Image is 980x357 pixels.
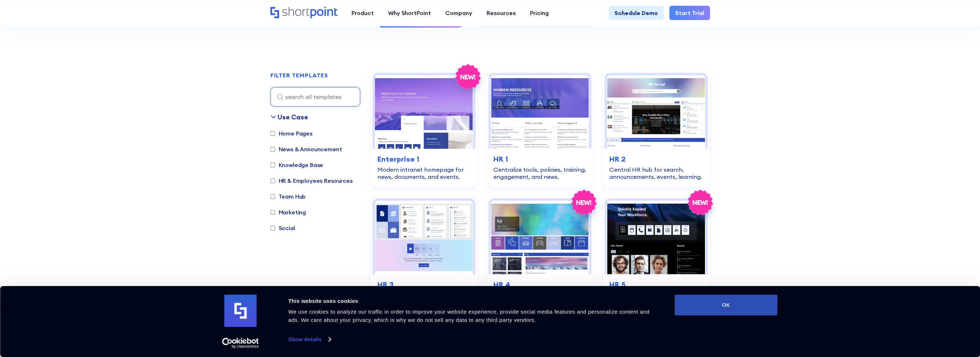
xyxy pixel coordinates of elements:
[270,163,275,167] input: Knowledge Base
[270,131,275,136] input: Home Pages
[609,279,702,290] h3: HR 5
[270,145,342,153] label: News & Announcement
[278,112,308,122] div: Use Case
[288,297,659,305] div: This website uses cookies
[493,166,586,180] div: Centralize tools, policies, training, engagement, and news.
[381,6,438,20] a: Why ShortPoint
[270,72,328,79] h2: FILTER TEMPLATES
[609,154,702,165] h3: HR 2
[377,154,470,165] h3: Enterprise 1
[270,176,353,185] label: HR & Employees Resources
[270,194,275,199] input: Team Hub
[609,166,702,180] div: Central HR hub for search, announcements, events, learning.
[209,338,272,348] a: Usercentrics Cookiebot - opens in a new window
[270,129,312,138] label: Home Pages
[479,6,523,20] a: Resources
[609,6,664,20] a: Schedule Demo
[602,71,710,187] a: HR 2 - HR Intranet Portal: Central HR hub for search, announcements, events, learning.HR 2Central...
[602,196,710,320] a: HR 5 – Human Resource Template: Modern hub for people, policies, events, and tools.HR 5Modern hub...
[270,147,275,152] input: News & Announcement
[388,9,431,17] div: Why ShortPoint
[486,71,594,187] a: HR 1 – Human Resources Template: Centralize tools, policies, training, engagement, and news.HR 1C...
[377,166,470,180] div: Modern intranet homepage for news, documents, and events.
[352,9,374,17] div: Product
[288,334,331,345] a: Show details
[270,208,306,216] label: Marketing
[270,161,324,169] label: Knowledge Base
[270,210,275,215] input: Marketing
[370,71,478,187] a: Enterprise 1 – SharePoint Homepage Design: Modern intranet homepage for news, documents, and even...
[607,75,705,149] img: HR 2 - HR Intranet Portal: Central HR hub for search, announcements, events, learning.
[270,224,295,232] label: Social
[270,178,275,183] input: HR & Employees Resources
[270,192,306,201] label: Team Hub
[370,196,478,320] a: HR 3 – HR Intranet Template: All‑in‑one space for news, events, and documents.HR 3All‑in‑one spac...
[523,6,556,20] a: Pricing
[270,226,275,230] input: Social
[491,201,589,274] img: HR 4 – SharePoint HR Intranet Template: Streamline news, policies, training, events, and workflow...
[344,6,381,20] a: Product
[377,279,470,290] h3: HR 3
[491,75,589,149] img: HR 1 – Human Resources Template: Centralize tools, policies, training, engagement, and news.
[445,9,472,17] div: Company
[270,7,337,19] a: Home
[607,201,705,274] img: HR 5 – Human Resource Template: Modern hub for people, policies, events, and tools.
[288,309,650,323] span: We use cookies to analyze our traffic in order to improve your website experience, provide social...
[669,6,710,20] a: Start Trial
[270,87,360,106] input: search all templates
[530,9,549,17] div: Pricing
[375,75,473,149] img: Enterprise 1 – SharePoint Homepage Design: Modern intranet homepage for news, documents, and events.
[493,279,586,290] h3: HR 4
[438,6,479,20] a: Company
[493,154,586,165] h3: HR 1
[224,295,257,327] img: logo
[675,295,777,315] button: OK
[487,9,516,17] div: Resources
[486,196,594,320] a: HR 4 – SharePoint HR Intranet Template: Streamline news, policies, training, events, and workflow...
[375,201,473,274] img: HR 3 – HR Intranet Template: All‑in‑one space for news, events, and documents.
